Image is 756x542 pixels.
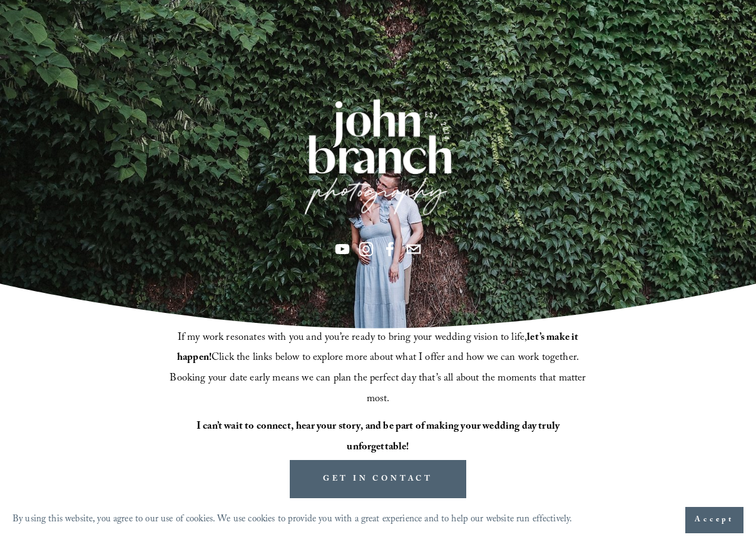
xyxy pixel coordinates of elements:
a: GET IN CONTACT [290,460,466,498]
p: By using this website, you agree to our use of cookies. We use cookies to provide you with a grea... [13,511,572,529]
span: Accept [695,514,734,526]
strong: I can’t wait to connect, hear your story, and be part of making your wedding day truly unforgetta... [197,419,561,456]
button: Accept [685,507,743,533]
span: If my work resonates with you and you’re ready to bring your wedding vision to life, Click the li... [170,330,588,408]
a: YouTube [335,242,350,257]
a: info@jbivphotography.com [406,242,421,257]
a: Facebook [382,242,397,257]
a: Instagram [359,242,374,257]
